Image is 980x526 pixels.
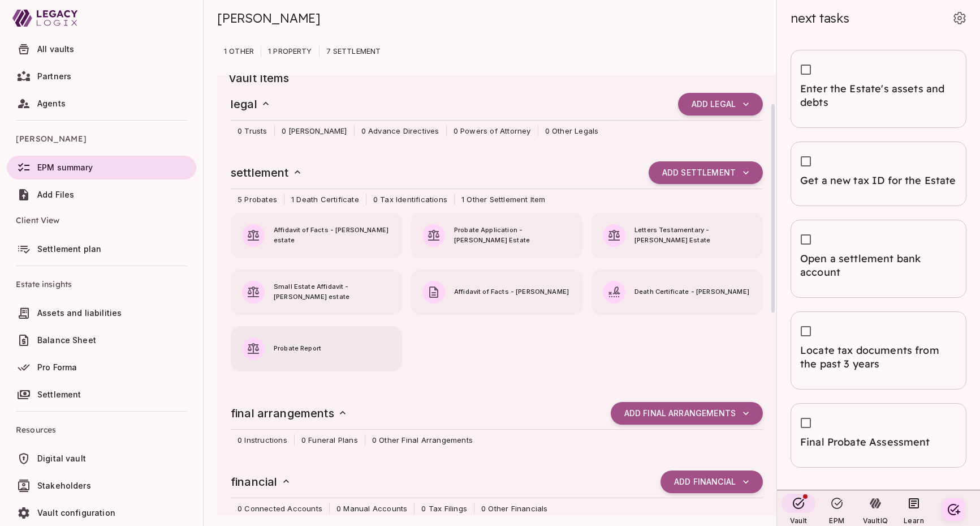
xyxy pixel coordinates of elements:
span: Small Estate Affidavit - [PERSON_NAME] estate [274,282,391,302]
span: Affidavit of Facts - [PERSON_NAME] estate [274,225,391,246]
span: Resources [16,416,187,443]
span: Probate Report [274,344,391,354]
span: [PERSON_NAME] [217,10,321,26]
span: All vaults [37,44,75,54]
a: Settlement plan [7,237,196,261]
span: Vault [790,516,808,525]
a: Digital vault [7,447,196,471]
a: EPM summary [7,156,196,179]
a: Vault configuration [7,501,196,525]
span: VaultIQ [863,516,888,525]
div: Locate tax documents from the past 3 years [791,311,966,390]
span: 0 Advance Directives [355,125,446,136]
span: Vault configuration [37,508,115,518]
span: Final Probate Assessment [800,435,957,449]
span: 0 Trusts [231,125,274,136]
span: Enter the Estate's assets and debts [800,82,957,109]
a: Agents [7,92,196,116]
span: next tasks [791,10,849,26]
span: 0 Connected Accounts [231,503,329,514]
p: 1 PROPERTY [261,46,319,57]
span: Agents [37,99,66,108]
div: Enter the Estate's assets and debts [791,50,966,128]
a: All vaults [7,37,196,61]
div: legal ADD Legal0 Trusts0 [PERSON_NAME]0 Advance Directives0 Powers of Attorney0 Other Legals [219,87,774,142]
button: Letters Testamentary - [PERSON_NAME] Estate [592,213,763,258]
span: Probate Application - [PERSON_NAME] Estate [454,225,571,246]
a: Add Files [7,183,196,207]
span: EPM [829,516,844,525]
span: 0 Tax Filings [415,503,474,514]
button: Affidavit of Facts - [PERSON_NAME] [411,270,582,315]
span: 0 Tax Identifications [366,194,454,205]
h6: final arrangements [231,404,348,422]
div: Get a new tax ID for the Estate [791,142,966,206]
button: Probate Report [231,326,402,371]
span: EPM summary [37,162,93,172]
h6: legal [231,95,271,113]
button: ADD Final arrangements [611,402,763,425]
div: Final Probate Assessment [791,403,966,468]
h6: financial [231,473,292,491]
span: 0 Instructions [231,434,294,446]
span: 0 Manual Accounts [330,503,414,514]
span: Assets and liabilities [37,308,122,318]
a: Balance Sheet [7,328,196,352]
button: ADD Settlement [649,161,763,184]
span: Death Certificate - [PERSON_NAME] [634,287,752,297]
a: Assets and liabilities [7,301,196,325]
span: Open a settlement bank account [800,252,957,279]
p: 1 OTHER [217,46,261,57]
a: Settlement [7,383,196,407]
span: Letters Testamentary - [PERSON_NAME] Estate [634,225,752,246]
span: 0 Powers of Attorney [447,125,538,136]
span: Get a new tax ID for the Estate [800,174,957,187]
span: Stakeholders [37,481,91,490]
div: settlement ADD Settlement5 Probates1 Death Certificate0 Tax Identifications1 Other Settlement Item [219,156,774,211]
span: Vault Items [228,69,765,87]
button: Create your first task [942,498,965,521]
span: [PERSON_NAME] [16,125,187,152]
p: 7 SETTLEMENT [320,46,388,57]
button: Probate Application - [PERSON_NAME] Estate [411,213,582,258]
div: final arrangements ADD Final arrangements0 Instructions0 Funeral Plans0 Other Final Arrangements [219,396,774,451]
button: Death Certificate - [PERSON_NAME] [592,270,763,315]
span: 1 Other Settlement Item [455,194,552,205]
button: Small Estate Affidavit - [PERSON_NAME] estate [231,270,402,315]
a: Partners [7,65,196,88]
span: Digital vault [37,454,86,463]
span: Add Files [37,190,74,199]
span: Affidavit of Facts - [PERSON_NAME] [454,287,571,297]
h6: settlement [231,164,303,182]
span: 1 Death Certificate [284,194,366,205]
span: 0 Other Legals [538,125,606,136]
div: financial ADD Financial0 Connected Accounts0 Manual Accounts0 Tax Filings0 Other Financials [219,465,774,520]
div: Open a settlement bank account [791,220,966,298]
button: ADD Legal [678,93,763,116]
a: Stakeholders [7,474,196,498]
span: 0 Funeral Plans [295,434,365,446]
button: ADD Financial [660,471,763,493]
span: Client View [16,207,187,234]
span: Settlement plan [37,244,101,254]
button: Affidavit of Facts - [PERSON_NAME] estate [231,213,402,258]
span: Learn [904,516,924,525]
span: 0 [PERSON_NAME] [275,125,354,136]
a: Pro Forma [7,356,196,379]
span: 0 Other Financials [474,503,555,514]
span: Partners [37,71,71,81]
span: Settlement [37,390,81,399]
span: 0 Other Final Arrangements [365,434,480,446]
span: Balance Sheet [37,335,96,345]
span: Locate tax documents from the past 3 years [800,344,957,371]
span: 5 Probates [231,194,284,205]
span: Estate insights [16,271,187,298]
span: Pro Forma [37,362,77,372]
